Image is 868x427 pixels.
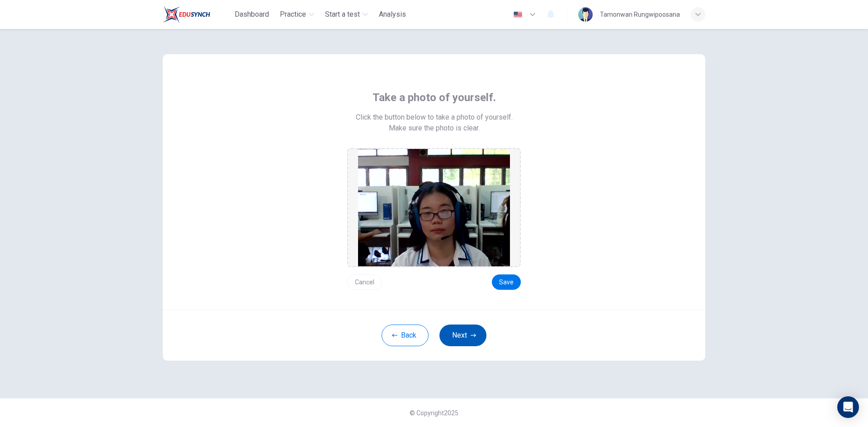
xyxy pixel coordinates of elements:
img: Profile picture [578,7,593,22]
img: preview screemshot [358,149,510,266]
div: Open Intercom Messenger [837,396,859,418]
span: Click the button below to take a photo of yourself. [356,112,513,123]
button: Start a test [321,6,372,23]
span: Dashboard [235,9,269,20]
button: Dashboard [231,6,273,23]
img: en [512,11,524,18]
img: Train Test logo [163,5,210,23]
span: © Copyright 2025 [410,409,458,417]
span: Analysis [379,9,406,20]
button: Next [439,325,486,346]
button: Save [492,274,521,290]
span: Practice [280,9,306,20]
span: Start a test [325,9,360,20]
button: Practice [276,6,318,23]
button: Analysis [375,6,410,23]
button: Back [382,325,429,346]
span: Take a photo of yourself. [373,90,496,105]
span: Make sure the photo is clear. [389,123,480,134]
a: Train Test logo [163,5,231,23]
button: Cancel [347,274,382,290]
div: Tamonwan Rungwipoosana [600,9,680,20]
